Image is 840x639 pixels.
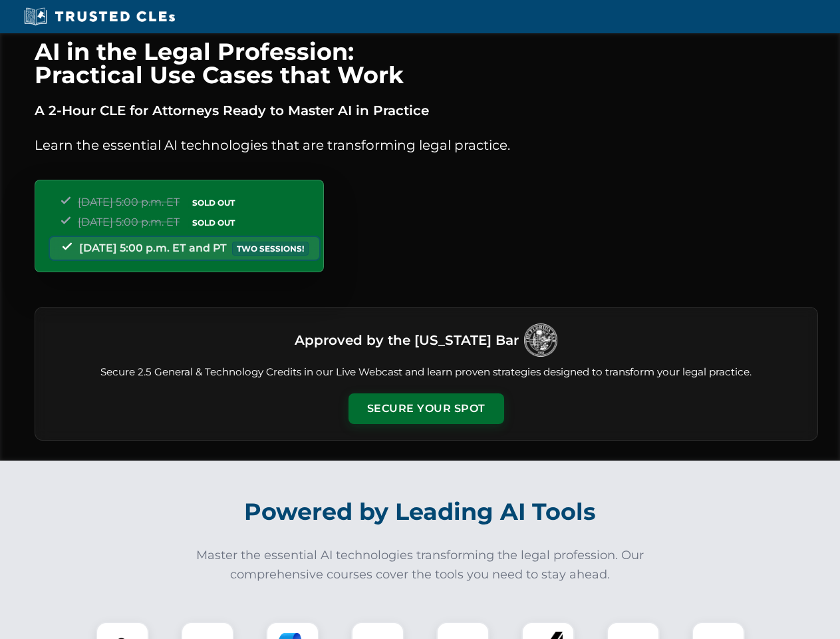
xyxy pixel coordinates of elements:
p: Secure 2.5 General & Technology Credits in our Live Webcast and learn proven strategies designed ... [51,365,801,380]
h2: Powered by Leading AI Tools [52,489,789,535]
h1: AI in the Legal Profession: Practical Use Cases that Work [35,40,818,87]
button: Secure Your Spot [349,393,504,424]
p: Master the essential AI technologies transforming the legal profession. Our comprehensive courses... [188,546,653,584]
p: A 2-Hour CLE for Attorneys Ready to Master AI in Practice [35,100,818,121]
span: [DATE] 5:00 p.m. ET [78,196,180,208]
span: SOLD OUT [188,196,239,210]
h3: Approved by the [US_STATE] Bar [295,328,519,352]
p: Learn the essential AI technologies that are transforming legal practice. [35,134,818,156]
img: Trusted CLEs [20,7,179,27]
img: Logo [524,323,557,357]
span: [DATE] 5:00 p.m. ET [78,216,180,228]
span: SOLD OUT [188,216,239,230]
